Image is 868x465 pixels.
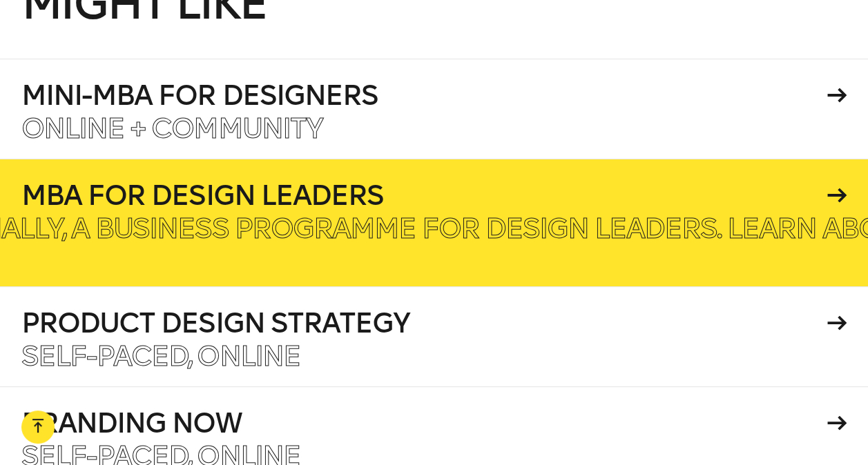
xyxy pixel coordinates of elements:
[21,339,300,373] span: Self-paced, Online
[21,309,822,337] h4: Product Design Strategy
[21,409,822,437] h4: Branding Now
[21,181,822,209] h4: MBA for Design Leaders
[21,112,322,145] span: Online + Community
[21,81,822,109] h4: Mini-MBA for Designers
